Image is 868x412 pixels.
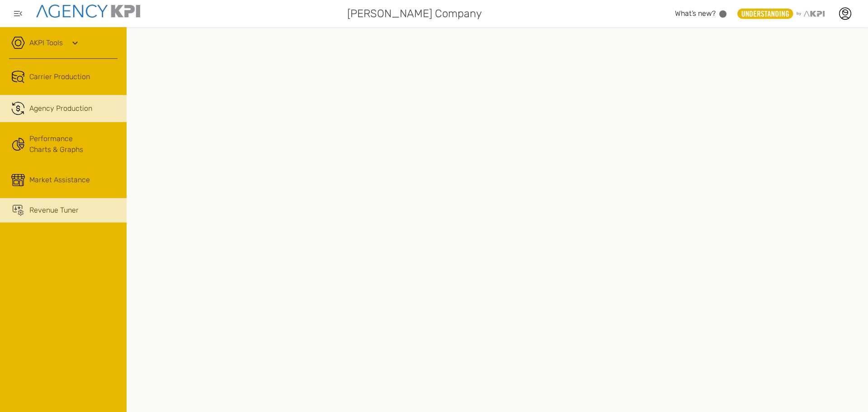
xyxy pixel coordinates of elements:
[675,9,716,18] span: What’s new?
[29,175,90,185] span: Market Assistance
[36,5,140,18] img: agencykpi-logo-550x69-2d9e3fa8.png
[29,103,92,114] span: Agency Production
[29,205,79,216] span: Revenue Tuner
[29,71,90,82] span: Carrier Production
[347,5,482,22] span: [PERSON_NAME] Company
[29,38,63,48] a: AKPI Tools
